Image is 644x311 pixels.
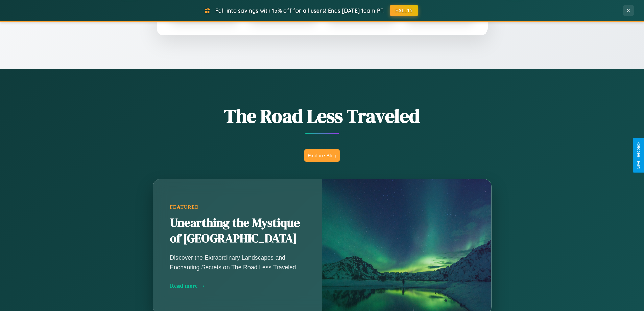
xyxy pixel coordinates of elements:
div: Read more → [170,282,305,289]
div: Featured [170,204,305,210]
p: Discover the Extraordinary Landscapes and Enchanting Secrets on The Road Less Traveled. [170,253,305,272]
span: Fall into savings with 15% off for all users! Ends [DATE] 10am PT. [215,7,385,14]
button: FALL15 [390,5,418,16]
h1: The Road Less Traveled [119,103,525,129]
div: Give Feedback [636,142,641,169]
h2: Unearthing the Mystique of [GEOGRAPHIC_DATA] [170,215,305,246]
button: Explore Blog [304,149,340,162]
